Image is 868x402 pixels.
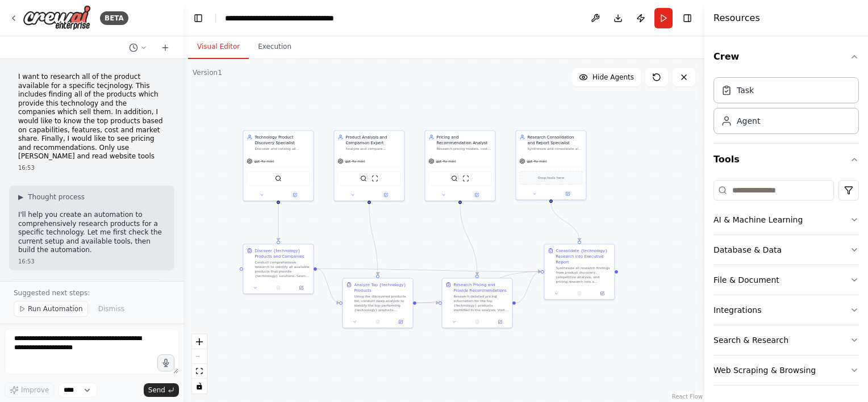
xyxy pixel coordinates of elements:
[679,10,695,26] button: Hide right sidebar
[672,393,703,400] a: React Flow attribution
[193,68,222,77] div: Version 1
[345,159,365,164] span: gpt-4o-mini
[317,266,339,305] g: Edge from 3821163f-d1b9-4637-b760-1e0c90404740 to 9bc6fee2-eba6-4611-80e2-a8a3c3b1540a
[18,257,165,266] div: 16:53
[461,191,493,198] button: Open in side panel
[527,159,546,164] span: gpt-4o-mini
[144,383,179,397] button: Send
[372,175,378,182] img: ScrapeWebsiteTool
[190,10,206,26] button: Hide left sidebar
[515,130,586,200] div: Research Consolidation and Report SpecialistSynthesize and consolidate all research findings into...
[192,379,207,393] button: toggle interactivity
[18,192,85,202] button: ▶Thought process
[254,134,310,145] div: Technology Product Discovery Specialist
[192,334,207,393] div: React Flow controls
[249,35,301,59] button: Execution
[424,130,495,201] div: Pricing and Recommendation AnalystResearch pricing models, costs, and value propositions for {tec...
[370,191,402,198] button: Open in side panel
[572,68,641,86] button: Hide Agents
[436,159,456,164] span: gpt-4o-mini
[157,354,174,371] button: Click to speak your automation idea
[100,11,128,25] div: BETA
[266,284,290,291] button: No output available
[279,191,311,198] button: Open in side panel
[556,248,611,265] div: Consolidate {technology} Research into Executive Report
[275,175,282,182] img: SerperDevTool
[18,211,165,255] p: I'll help you create an automation to comprehensively research products for a specific technology...
[713,325,859,355] button: Search & Research
[21,386,49,395] span: Improve
[713,11,760,25] h4: Resources
[225,12,334,24] nav: breadcrumb
[254,248,310,259] div: Discover {technology} Products and Companies
[713,73,859,143] div: Crew
[28,192,85,202] span: Thought process
[391,319,410,325] button: Open in side panel
[713,235,859,265] button: Database & Data
[254,159,274,164] span: gpt-4o-mini
[457,204,480,275] g: Edge from 56bb6262-3571-4b47-8f2e-48da46e36e58 to 9016fdc7-d1c1-4e16-a3ef-b2fef669b3e6
[345,146,400,151] div: Analyze and compare {technology} products based on their capabilities, features, market share, an...
[548,203,582,241] g: Edge from 667ac7aa-767e-4420-a2fe-2a7496000f22 to 67aa2d8a-390a-41fe-b320-9cbe3730b59a
[462,175,469,182] img: ScrapeWebsiteTool
[360,175,367,182] img: SerperDevTool
[552,190,584,197] button: Open in side panel
[713,144,859,175] button: Tools
[453,282,508,293] div: Research Pricing and Provide Recommendations
[23,5,91,31] img: Logo
[98,304,124,313] span: Dismiss
[243,130,314,201] div: Technology Product Discovery SpecialistDiscover and catalog all available products that provide {...
[345,134,400,145] div: Product Analysis and Comparison Expert
[243,244,314,294] div: Discover {technology} Products and CompaniesConduct comprehensive research to identify all availa...
[192,364,207,379] button: fit view
[276,204,281,241] g: Edge from f976e12d-eb86-4e84-a5c0-3429c0467b56 to 3821163f-d1b9-4637-b760-1e0c90404740
[124,41,152,55] button: Switch to previous chat
[713,265,859,295] button: File & Document
[453,294,508,312] div: Research detailed pricing information for the top {technology} products identified in the analysi...
[18,164,165,172] div: 16:53
[28,304,83,313] span: Run Automation
[465,319,489,325] button: No output available
[291,284,311,291] button: Open in side panel
[592,73,634,82] span: Hide Agents
[366,204,381,275] g: Edge from 48a95aa8-c2bb-48e1-afe7-780df500170b to 9bc6fee2-eba6-4611-80e2-a8a3c3b1540a
[254,260,310,278] div: Conduct comprehensive research to identify all available products that provide {technology} solut...
[14,301,88,317] button: Run Automation
[713,295,859,325] button: Integrations
[354,282,409,293] div: Analyze Top {technology} Products
[544,244,615,300] div: Consolidate {technology} Research into Executive ReportSynthesize all research findings from prod...
[188,35,249,59] button: Visual Editor
[527,134,582,145] div: Research Consolidation and Report Specialist
[317,266,541,274] g: Edge from 3821163f-d1b9-4637-b760-1e0c90404740 to 67aa2d8a-390a-41fe-b320-9cbe3730b59a
[713,175,859,395] div: Tools
[538,175,564,181] span: Drop tools here
[354,294,409,312] div: Using the discovered products list, conduct deep analysis to identify the top-performing {technol...
[333,130,404,201] div: Product Analysis and Comparison ExpertAnalyze and compare {technology} products based on their ca...
[490,319,510,325] button: Open in side panel
[192,334,207,349] button: zoom in
[567,290,591,297] button: No output available
[254,146,310,151] div: Discover and catalog all available products that provide {technology} solutions, identifying the ...
[436,134,491,145] div: Pricing and Recommendation Analyst
[5,383,54,397] button: Improve
[592,290,612,297] button: Open in side panel
[18,192,23,202] span: ▶
[451,175,458,182] img: SerperDevTool
[737,115,760,127] div: Agent
[156,41,174,55] button: Start a new chat
[713,205,859,235] button: AI & Machine Learning
[737,85,754,96] div: Task
[93,301,130,317] button: Dismiss
[18,73,165,161] p: I want to research all of the product available for a specific tecjnology. This includes finding ...
[713,355,859,385] button: Web Scraping & Browsing
[516,269,541,305] g: Edge from 9016fdc7-d1c1-4e16-a3ef-b2fef669b3e6 to 67aa2d8a-390a-41fe-b320-9cbe3730b59a
[342,278,413,328] div: Analyze Top {technology} ProductsUsing the discovered products list, conduct deep analysis to ide...
[713,41,859,73] button: Crew
[14,288,170,298] p: Suggested next steps:
[366,319,390,325] button: No output available
[527,146,582,151] div: Synthesize and consolidate all research findings into a comprehensive, executive-level report tha...
[436,146,491,151] div: Research pricing models, costs, and value propositions for {technology} products, then provide st...
[148,386,165,395] span: Send
[556,266,611,284] div: Synthesize all research findings from product discovery, competitive analysis, and pricing resear...
[441,278,512,328] div: Research Pricing and Provide RecommendationsResearch detailed pricing information for the top {te...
